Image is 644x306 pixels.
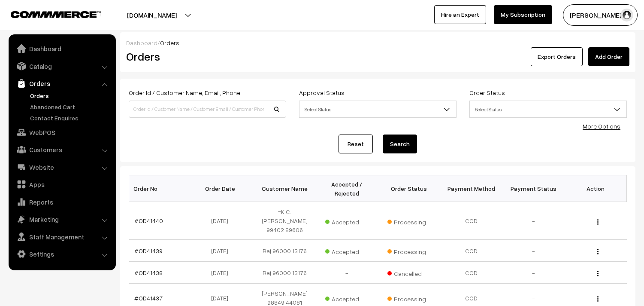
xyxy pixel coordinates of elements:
th: Accepted / Rejected [316,175,378,202]
a: Reports [11,194,113,210]
a: Catalog [11,58,113,74]
a: Dashboard [11,41,113,56]
a: Website [11,159,113,175]
td: COD [440,262,502,284]
td: [DATE] [191,202,254,240]
td: COD [440,202,502,240]
span: Accepted [325,245,368,256]
td: - [502,262,565,284]
a: Abandoned Cart [28,102,113,111]
a: Customers [11,142,113,157]
th: Order Status [378,175,440,202]
span: Cancelled [387,267,430,278]
td: Raj 96000 13176 [254,240,316,262]
th: Payment Method [440,175,502,202]
img: user [620,9,633,21]
div: / [126,38,629,47]
a: My Subscription [494,5,552,24]
a: Dashboard [126,39,157,46]
td: Raj 96000 13176 [254,262,316,284]
span: Select Status [299,102,456,117]
button: [DOMAIN_NAME] [97,4,207,26]
span: Accepted [325,292,368,303]
img: Menu [597,271,599,276]
a: #OD41440 [134,217,163,224]
a: COMMMERCE [11,9,86,19]
img: Menu [597,296,599,302]
th: Payment Status [502,175,565,202]
a: Staff Management [11,229,113,245]
h2: Orders [126,50,285,63]
span: Processing [387,245,430,256]
td: - [316,262,378,284]
span: Orders [160,39,179,46]
a: Add Order [588,47,629,66]
td: ~K.C.[PERSON_NAME] 99402 89606 [254,202,316,240]
img: Menu [597,219,599,225]
a: Reset [339,135,373,153]
label: Approval Status [299,88,345,97]
a: Orders [11,76,113,91]
span: Processing [387,292,430,303]
a: Contact Enquires [28,113,113,122]
a: Marketing [11,211,113,227]
td: [DATE] [191,240,254,262]
button: Export Orders [531,47,583,66]
span: Accepted [325,215,368,226]
label: Order Id / Customer Name, Email, Phone [129,88,240,97]
a: Orders [28,91,113,100]
img: Menu [597,249,599,254]
span: Select Status [470,102,626,117]
th: Customer Name [254,175,316,202]
a: #OD41439 [134,247,163,254]
button: [PERSON_NAME] s… [563,4,638,26]
img: COMMMERCE [11,11,101,18]
span: Select Status [469,101,627,118]
a: #OD41438 [134,269,163,276]
input: Order Id / Customer Name / Customer Email / Customer Phone [129,101,286,118]
th: Action [565,175,627,202]
a: Settings [11,246,113,262]
a: Hire an Expert [434,5,486,24]
a: #OD41437 [134,294,163,302]
a: Apps [11,177,113,192]
td: COD [440,240,502,262]
button: Search [383,135,417,153]
th: Order No [129,175,191,202]
a: WebPOS [11,125,113,140]
td: - [502,202,565,240]
span: Select Status [299,101,457,118]
th: Order Date [191,175,254,202]
td: - [502,240,565,262]
span: Processing [387,215,430,226]
td: [DATE] [191,262,254,284]
a: More Options [583,122,620,130]
label: Order Status [469,88,505,97]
